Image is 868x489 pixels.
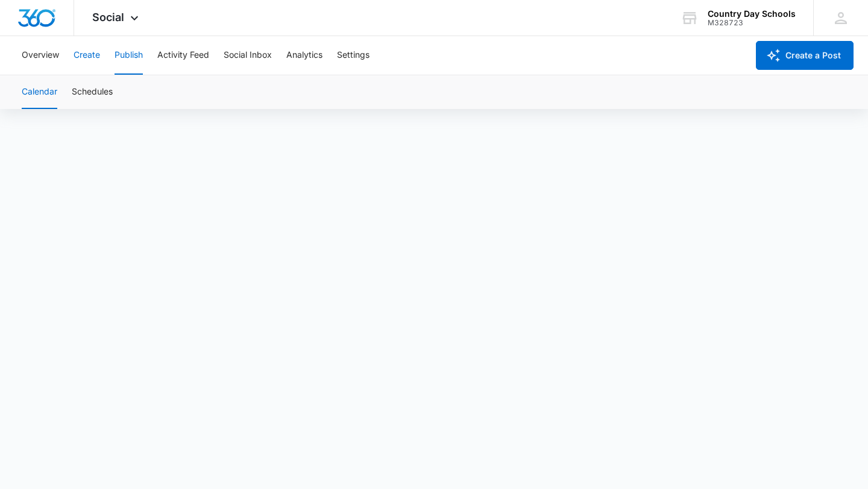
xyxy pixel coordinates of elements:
button: Overview [22,36,59,75]
button: Activity Feed [157,36,209,75]
button: Analytics [286,36,322,75]
span: Social [92,11,124,23]
div: account name [708,9,796,19]
button: Publish [115,36,143,75]
div: account id [708,19,796,27]
button: Social Inbox [224,36,272,75]
button: Create [74,36,100,75]
button: Schedules [72,75,113,109]
button: Calendar [22,75,57,109]
button: Settings [337,36,370,75]
button: Create a Post [756,41,854,70]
